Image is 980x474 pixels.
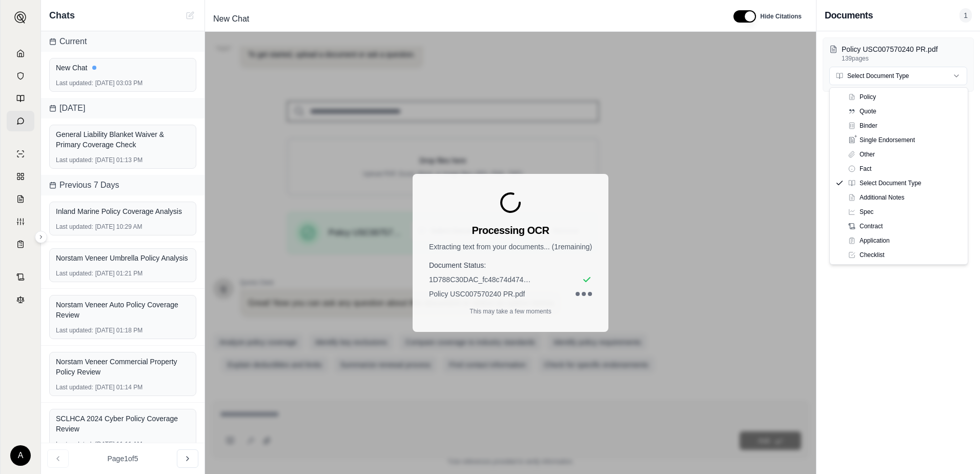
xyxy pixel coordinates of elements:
span: Other [860,150,875,159]
span: Application [860,236,890,245]
span: Checklist [860,251,885,259]
span: Select Document Type [860,179,922,187]
span: Single Endorsement [860,136,915,144]
span: Spec [860,208,873,216]
span: Binder [860,122,877,130]
span: Quote [860,107,876,115]
span: Contract [860,222,883,230]
span: Fact [860,165,871,173]
span: Policy [860,93,876,101]
span: Additional Notes [860,193,904,202]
